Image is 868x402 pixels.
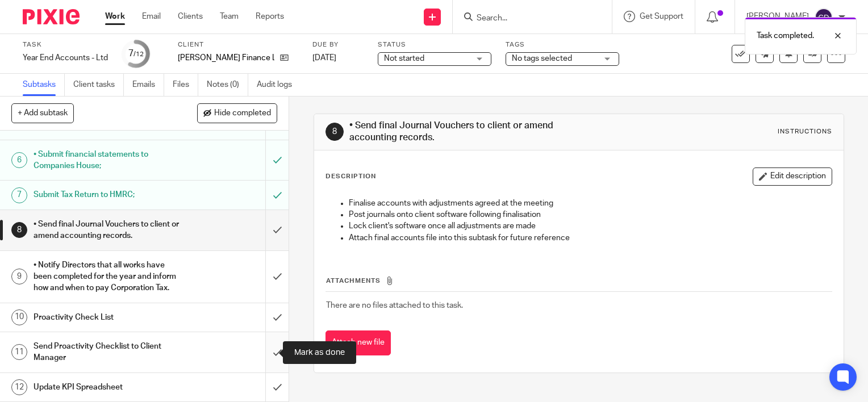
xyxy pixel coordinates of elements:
small: /12 [133,51,144,57]
span: Not started [384,55,424,62]
h1: Proactivity Check List [34,309,181,326]
h1: Update KPI Spreadsheet [34,379,181,396]
span: Attachments [326,278,381,284]
a: Audit logs [257,74,301,96]
label: Status [378,40,491,49]
span: There are no files attached to this task. [326,301,463,309]
div: Instructions [778,127,832,136]
label: Client [178,40,298,49]
span: Hide completed [214,109,271,118]
div: 10 [11,309,27,325]
p: [PERSON_NAME] Finance Ltd [178,52,274,64]
a: Emails [132,74,164,96]
div: 9 [11,269,27,284]
p: Post journals onto client software following finalisation [349,209,832,220]
div: 7 [128,47,144,60]
p: Task completed. [757,30,814,41]
p: Attach final accounts file into this subtask for future reference [349,232,832,244]
h1: • Send final Journal Vouchers to client or amend accounting records. [34,216,181,245]
a: Clients [178,11,203,22]
h1: Submit Tax Return to HMRC; [34,186,181,203]
div: 12 [11,379,27,395]
p: Finalise accounts with adjustments agreed at the meeting [349,198,832,209]
a: Email [142,11,161,22]
p: Lock client's software once all adjustments are made [349,220,832,232]
p: Description [325,172,376,181]
img: svg%3E [815,8,833,26]
div: 8 [325,123,344,141]
span: [DATE] [312,54,336,62]
span: No tags selected [512,55,572,62]
label: Due by [312,40,364,49]
div: Year End Accounts - Ltd [23,52,108,64]
a: Subtasks [23,74,65,96]
div: 11 [11,344,27,360]
a: Files [173,74,198,96]
a: Client tasks [73,74,124,96]
a: Notes (0) [207,74,248,96]
button: Edit description [753,167,832,186]
h1: Send Proactivity Checklist to Client Manager [34,338,181,367]
h1: • Notify Directors that all works have been completed for the year and inform how and when to pay... [34,257,181,297]
h1: • Send final Journal Vouchers to client or amend accounting records. [349,120,603,144]
button: Attach new file [325,330,391,356]
button: Hide completed [197,103,277,123]
img: Pixie [23,9,80,24]
div: 6 [11,152,27,168]
a: Work [105,11,125,22]
div: 7 [11,187,27,203]
a: Reports [256,11,284,22]
h1: • Submit financial statements to Companies House; [34,146,181,175]
label: Task [23,40,108,49]
div: 8 [11,222,27,238]
button: + Add subtask [11,103,74,123]
a: Team [220,11,239,22]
